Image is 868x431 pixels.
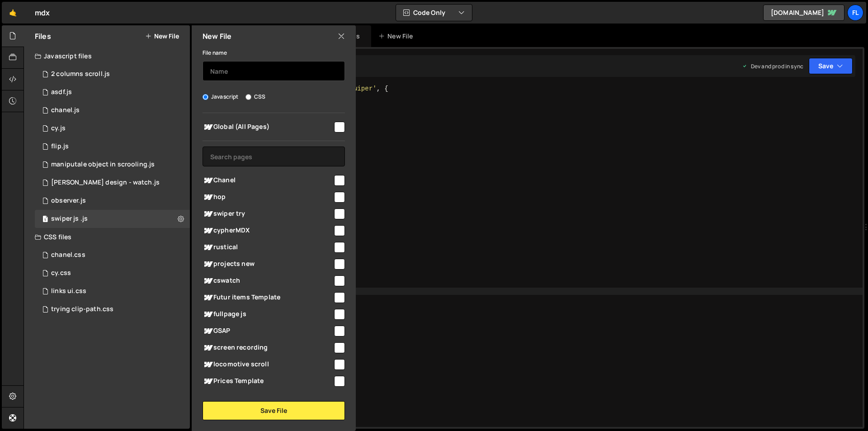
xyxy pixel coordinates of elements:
span: rustical [203,242,333,253]
div: observer.js [51,197,86,205]
span: projects new [203,259,333,270]
div: Dev and prod in sync [742,62,803,70]
label: File name [203,48,227,57]
div: 14087/37841.css [35,282,190,300]
div: chanel.css [51,251,85,259]
div: 14087/43937.js [35,83,190,101]
div: 14087/45370.js [35,210,190,228]
div: asdf.js [51,88,72,96]
span: hop [203,192,333,203]
div: cy.css [51,269,71,277]
div: flip.js [51,142,69,151]
div: Javascript files [24,47,190,65]
span: Chanel [203,175,333,186]
div: 14087/36400.css [35,300,190,318]
span: swiper try [203,208,333,219]
div: 14087/36530.js [35,65,190,83]
label: Javascript [203,92,239,101]
button: Save File [203,401,345,420]
input: Search pages [203,147,345,166]
input: Javascript [203,94,208,100]
div: 14087/45251.css [35,246,190,264]
div: [PERSON_NAME] design - watch.js [51,179,160,187]
a: [DOMAIN_NAME] [763,5,844,21]
div: trying clip-path.css [51,305,113,313]
span: GSAP [203,326,333,336]
div: cy.js [51,124,66,133]
label: CSS [245,92,265,101]
div: links ui.css [51,287,86,295]
a: 🤙 [2,2,24,24]
div: mdx [35,7,50,18]
button: New File [145,33,179,40]
div: 14087/45247.js [35,101,190,119]
span: locomotive scroll [203,359,333,370]
button: Code Only [396,5,472,21]
div: chanel.js [51,106,80,114]
span: 1 [42,216,48,223]
input: Name [203,61,345,81]
div: swiper js .js [51,215,88,223]
h2: New File [203,31,231,41]
a: fl [847,5,863,21]
div: 14087/35941.js [35,174,190,192]
span: Global (All Pages) [203,122,333,133]
span: screen recording [203,342,333,353]
div: 2 columns scroll.js [51,70,110,78]
div: 14087/36120.js [35,156,190,174]
span: Futur items Template [203,292,333,303]
input: CSS [245,94,251,100]
h2: Files [35,31,51,41]
div: maniputale object in scrooling.js [51,161,155,169]
div: 14087/44196.css [35,264,190,282]
span: cypherMDX [203,225,333,236]
div: 14087/36990.js [35,192,190,210]
button: Save [809,58,853,74]
div: 14087/37273.js [35,137,190,156]
span: Prices Template [203,376,333,387]
span: cswatch [203,275,333,286]
div: 14087/44148.js [35,119,190,137]
div: CSS files [24,228,190,246]
span: fullpage js [203,309,333,320]
div: New File [378,32,416,41]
